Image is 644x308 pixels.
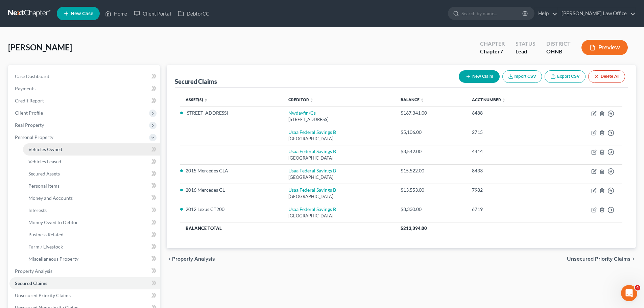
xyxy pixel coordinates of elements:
a: Case Dashboard [9,70,160,82]
li: 2012 Lexus CT200 [186,206,277,213]
li: 2015 Mercedes GLA [186,167,277,174]
div: [GEOGRAPHIC_DATA] [288,213,390,219]
span: Personal Property [15,134,53,140]
div: 6719 [472,206,547,213]
a: Asset(s) unfold_more [186,97,208,102]
span: Secured Assets [28,171,60,176]
a: Export CSV [545,70,586,83]
a: Business Related [23,229,160,241]
a: Interests [23,204,160,216]
i: unfold_more [502,98,506,102]
span: $213,394.00 [401,226,427,231]
i: unfold_more [420,98,424,102]
i: unfold_more [310,98,314,102]
span: Property Analysis [172,256,215,262]
div: 6488 [472,110,547,116]
div: Status [516,40,535,48]
i: unfold_more [204,98,208,102]
span: Business Related [28,232,64,237]
button: New Claim [459,70,500,83]
span: Case Dashboard [15,73,49,79]
iframe: Intercom live chat [621,285,637,301]
a: Money Owed to Debtor [23,216,160,229]
div: 8433 [472,167,547,174]
a: Money and Accounts [23,192,160,204]
span: Interests [28,207,47,213]
span: Vehicles Leased [28,159,61,164]
a: Usaa Federal Savings B [288,206,336,212]
span: Unsecured Priority Claims [567,256,630,262]
div: $167,341.00 [401,110,461,116]
span: Miscellaneous Property [28,256,78,262]
span: Property Analysis [15,268,52,274]
div: Lead [516,48,535,55]
span: 7 [500,48,503,54]
a: Usaa Federal Savings B [288,187,336,193]
li: [STREET_ADDRESS] [186,110,277,116]
a: Balance unfold_more [401,97,424,102]
a: Property Analysis [9,265,160,277]
div: [GEOGRAPHIC_DATA] [288,155,390,161]
a: Secured Claims [9,277,160,289]
a: Personal Items [23,180,160,192]
div: Chapter [480,40,505,48]
a: Miscellaneous Property [23,253,160,265]
span: Client Profile [15,110,43,116]
div: $5,106.00 [401,129,461,136]
a: Acct Number unfold_more [472,97,506,102]
div: [STREET_ADDRESS] [288,116,390,123]
div: 4414 [472,148,547,155]
a: Payments [9,82,160,95]
a: Usaa Federal Savings B [288,148,336,154]
a: Secured Assets [23,168,160,180]
a: Help [535,7,557,20]
span: Secured Claims [15,280,47,286]
a: [PERSON_NAME] Law Office [558,7,636,20]
div: Secured Claims [175,77,217,86]
button: Import CSV [502,70,542,83]
i: chevron_right [630,256,636,262]
button: chevron_left Property Analysis [167,256,215,262]
div: Chapter [480,48,505,55]
div: $15,522.00 [401,167,461,174]
a: Usaa Federal Savings B [288,168,336,173]
span: [PERSON_NAME] [8,42,72,52]
button: Delete All [588,70,625,83]
span: Money Owed to Debtor [28,219,78,225]
span: Personal Items [28,183,59,189]
span: Farm / Livestock [28,244,63,250]
div: OHNB [546,48,571,55]
div: District [546,40,571,48]
a: Usaa Federal Savings B [288,129,336,135]
a: Home [102,7,130,20]
span: Vehicles Owned [28,146,62,152]
a: Vehicles Leased [23,156,160,168]
span: Money and Accounts [28,195,73,201]
div: $3,542.00 [401,148,461,155]
div: $13,553.00 [401,187,461,193]
div: [GEOGRAPHIC_DATA] [288,193,390,200]
i: chevron_left [167,256,172,262]
span: Real Property [15,122,44,128]
a: DebtorCC [174,7,213,20]
a: Nwdayfin/Cs [288,110,316,116]
a: Creditor unfold_more [288,97,314,102]
div: $8,330.00 [401,206,461,213]
th: Balance Total [180,222,395,234]
div: 2715 [472,129,547,136]
a: Unsecured Priority Claims [9,289,160,302]
span: 4 [635,285,640,290]
a: Credit Report [9,95,160,107]
div: [GEOGRAPHIC_DATA] [288,174,390,181]
span: Unsecured Priority Claims [15,292,71,298]
a: Farm / Livestock [23,241,160,253]
a: Client Portal [130,7,174,20]
li: 2016 Mercedes GL [186,187,277,193]
div: [GEOGRAPHIC_DATA] [288,136,390,142]
div: 7982 [472,187,547,193]
button: Preview [581,40,628,55]
input: Search by name... [461,7,523,20]
span: Credit Report [15,98,44,103]
a: Vehicles Owned [23,143,160,156]
span: New Case [71,11,93,16]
